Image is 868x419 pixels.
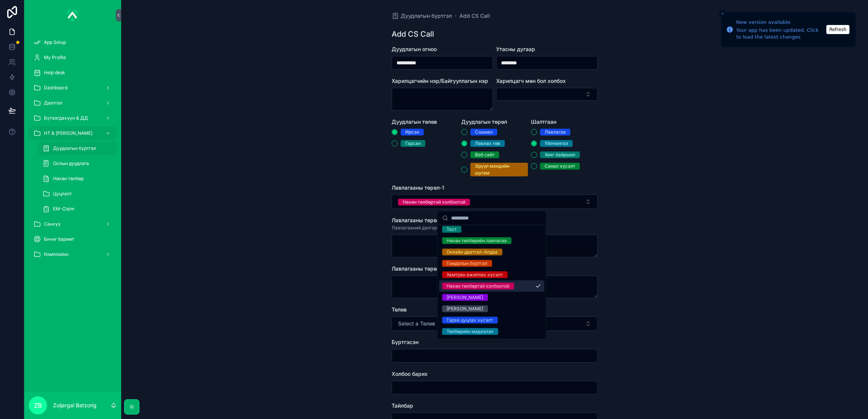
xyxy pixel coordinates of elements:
div: Нөхөн төлбөртэй холбоотой [403,199,465,206]
span: My Profile [44,55,66,61]
div: Лавлах төв [475,140,500,147]
h1: Add CS Call [392,29,434,39]
div: scrollable content [24,30,121,271]
span: Лавлагааны төрөл-3 [392,265,445,272]
div: Гэрээ цуцлах хүсэлт [446,317,493,324]
span: Бүтээгдэхүүн & ДД [44,115,88,121]
span: Select a Төлөв [398,320,435,327]
div: [PERSON_NAME] [446,294,483,301]
span: Лавлагааны төрөл-2 [392,217,445,223]
div: Веб сайт [475,151,495,158]
span: Бүртгэсэн [392,339,418,345]
span: Лавлагааны төрөл-1 [392,184,444,191]
a: Dashboard [29,81,117,95]
a: НТ & [PERSON_NAME] [29,126,117,140]
div: Гомдолын бүртгэл [446,260,487,267]
span: Нөхөн төлбөр [53,176,84,182]
a: Санхүү [29,217,117,231]
span: ZB [34,401,42,410]
div: Лавлагаа [545,129,566,136]
span: Харилцагч мөн бол холбох [496,78,566,84]
a: Help desk [29,66,117,79]
span: Утасны дугаар [496,46,535,52]
div: Сошиал [475,129,493,136]
span: Тайлбар [392,402,413,409]
a: Бичиг баримт [29,232,117,246]
span: НТ & [PERSON_NAME] [44,130,92,136]
div: Төлбөрийн мэдээлэл [446,328,493,335]
button: Refresh [826,25,849,34]
span: Dashboard [44,85,67,91]
a: Комплайнс [29,248,117,261]
span: Ослын дуудлага [53,160,89,167]
span: Холбоо барих [392,371,428,377]
div: Your app has been updated. Click to load the latest changes [736,27,824,40]
div: Эрүүл мэндийн шугам [475,163,523,176]
a: Цуцлалт [38,187,117,201]
span: Бичиг баримт [44,236,74,242]
a: Даатгал [29,96,117,110]
a: My Profile [29,51,117,64]
a: Дуудлагын бүртгэл [392,12,452,20]
div: Нөхөн төлбөртэй холбоотой [446,283,509,290]
span: Комплайнс [44,251,69,257]
div: Гарсан [405,140,421,147]
span: Дуудлагын төлөв [392,118,437,125]
span: EM-Claim [53,206,75,212]
span: Лавлагааний дэлгэрэнгүй - [PERSON_NAME] [392,225,491,231]
a: Нөхөн төлбөр [38,172,117,185]
a: Бүтээгдэхүүн & ДД [29,111,117,125]
span: Төлөв [392,306,407,313]
span: App Setup [44,39,66,45]
div: Нөхөн төлбөрийн лавлагаа [446,237,507,244]
button: Close toast [719,10,726,17]
span: Шалтгаан [531,118,556,125]
div: Хамтран ажиллах хүсэлт [446,271,503,278]
span: Харилцагчийн нэр/Байгууллагын нэр [392,78,488,84]
div: Хаяг байршил [545,151,575,158]
a: Дуудлагын бүртгэл [38,142,117,155]
button: Select Button [392,195,598,209]
div: Үйлчилгээ [545,140,568,147]
a: App Setup [29,36,117,49]
img: App logo [67,9,78,21]
a: Add CS Call [459,12,490,20]
div: Онлайн даатгал-Алдаа [446,249,498,255]
span: Даатгал [44,100,62,106]
div: Ирсэн [405,129,419,136]
span: Дуудлагын бүртгэл [53,145,96,151]
p: Zoljargal Batzorig [53,402,97,409]
span: Help desk [44,70,65,76]
span: Дуудлагын огноо [392,46,437,52]
span: Дуудлагын бүртгэл [401,12,452,20]
div: [PERSON_NAME] [446,305,483,312]
span: Цуцлалт [53,191,72,197]
div: Тест [446,226,457,233]
button: Select Button [496,88,598,101]
span: Дуудлагын төрөл [461,118,507,125]
a: EM-Claim [38,202,117,216]
div: Санал хүсэлт [545,163,575,170]
span: Санхүү [44,221,61,227]
div: Suggestions [437,225,546,339]
a: Ослын дуудлага [38,157,117,170]
div: New version available [736,19,824,26]
button: Select Button [392,316,598,331]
